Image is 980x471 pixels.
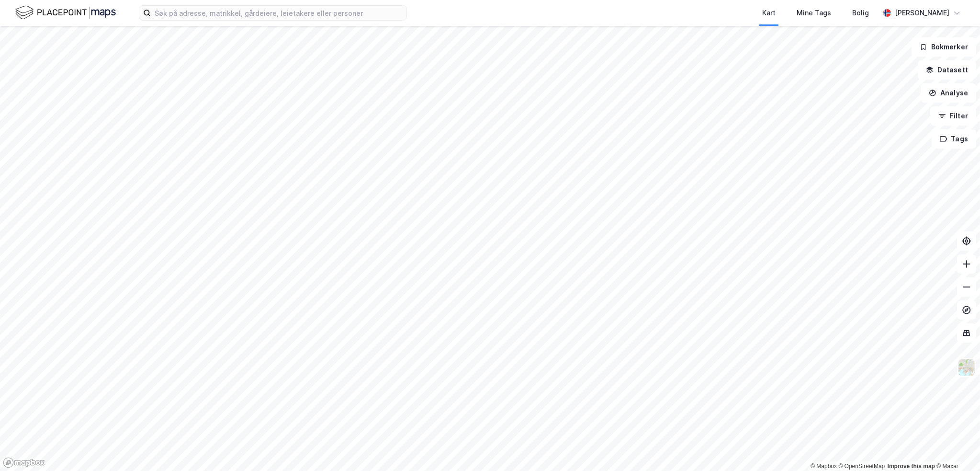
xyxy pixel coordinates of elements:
[839,463,885,470] a: OpenStreetMap
[912,37,976,57] button: Bokmerker
[797,7,831,19] div: Mine Tags
[932,425,980,471] div: Kontrollprogram for chat
[3,457,45,468] a: Mapbox homepage
[852,7,869,19] div: Bolig
[15,4,116,21] img: logo.f888ab2527a4732fd821a326f86c7f29.svg
[921,83,976,103] button: Analyse
[895,7,949,19] div: [PERSON_NAME]
[762,7,776,19] div: Kart
[811,463,837,470] a: Mapbox
[932,425,980,471] iframe: Chat Widget
[957,358,976,377] img: Z
[932,129,976,149] button: Tags
[151,6,406,20] input: Søk på adresse, matrikkel, gårdeiere, leietakere eller personer
[930,106,976,126] button: Filter
[918,60,976,80] button: Datasett
[888,463,935,470] a: Improve this map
